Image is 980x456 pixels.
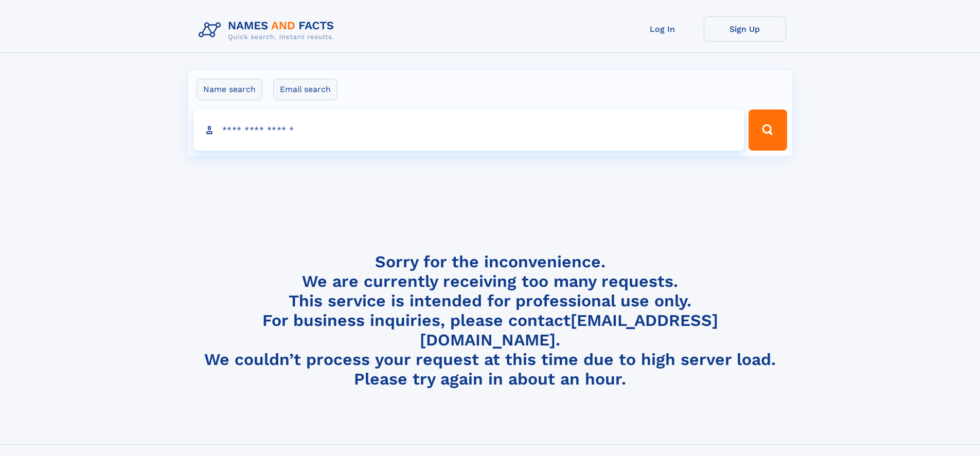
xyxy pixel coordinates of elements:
[194,252,786,389] h4: Sorry for the inconvenience. We are currently receiving too many requests. This service is intend...
[273,79,337,100] label: Email search
[420,311,718,350] a: [EMAIL_ADDRESS][DOMAIN_NAME]
[194,16,343,44] img: Logo Names and Facts
[193,110,744,151] input: search input
[197,79,262,100] label: Name search
[749,110,787,151] button: Search Button
[621,16,704,42] a: Log In
[704,16,786,42] a: Sign Up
